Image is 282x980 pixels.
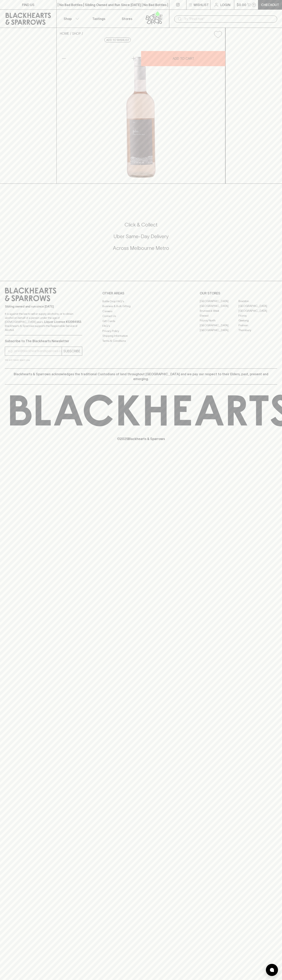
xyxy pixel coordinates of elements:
[194,2,209,7] p: Wishlist
[102,334,180,338] a: Shipping Information
[44,320,81,323] strong: Liquor License #32064953
[102,324,180,328] a: FAQ's
[102,338,180,343] a: Terms & Conditions
[200,291,277,296] p: OUR STORES
[5,358,82,362] p: We will never spam you
[5,312,82,332] p: It is against the law to sell or supply alcohol to, or to obtain alcohol on behalf of a person un...
[238,323,277,328] a: Prahran
[212,29,224,40] button: Add to wishlist
[200,309,238,313] a: Brunswick West
[85,10,113,28] a: Tastings
[238,318,277,323] a: Geelong
[5,233,277,240] h5: Uber Same-Day Delivery
[220,2,230,7] p: Login
[102,319,180,323] a: Gift Cards
[62,347,82,356] button: SUBSCRIBE
[5,339,82,343] p: Subscribe to The Blackhearts Newsletter
[102,328,180,333] a: Privacy Policy
[200,318,238,323] a: Fitzroy North
[113,10,141,28] a: Stores
[104,38,131,42] button: Add to wishlist
[102,314,180,319] a: Contact Us
[141,51,225,66] button: ADD TO CART
[184,16,274,22] input: Try "Pinot noir"
[200,328,238,333] a: [GEOGRAPHIC_DATA]
[270,968,274,972] img: bubble-icon
[200,299,238,304] a: [GEOGRAPHIC_DATA]
[261,2,279,7] p: Checkout
[5,221,277,228] h5: Click & Collect
[5,245,277,251] h5: Across Melbourne Metro
[237,2,246,7] p: $0.00
[102,291,180,296] p: OTHER AREAS
[200,323,238,328] a: [GEOGRAPHIC_DATA]
[57,10,85,28] button: Shop
[200,313,238,318] a: Elwood
[63,349,80,353] p: SUBSCRIBE
[5,304,82,309] p: Sibling owned and run since [DATE]
[102,299,180,304] a: Bottle Drop FAQ's
[253,4,255,6] p: 0
[92,16,105,21] p: Tastings
[64,16,72,21] p: Shop
[22,2,34,7] p: FIND US
[5,205,277,273] div: Call to action block
[122,16,132,21] p: Stores
[8,348,62,354] input: e.g. jane@blackheartsandsparrows.com.au
[238,328,277,333] a: Thornbury
[200,304,238,309] a: [GEOGRAPHIC_DATA]
[102,309,180,314] a: Careers
[238,304,277,309] a: [GEOGRAPHIC_DATA]
[238,299,277,304] a: Braddon
[57,41,225,183] img: 568978.png
[8,372,274,381] p: Blackhearts & Sparrows acknowledges the traditional Custodians of land throughout [GEOGRAPHIC_DAT...
[72,32,81,35] a: SHOP
[238,309,277,313] a: [GEOGRAPHIC_DATA]
[238,313,277,318] a: Fitzroy
[102,304,180,309] a: Business & Bulk Gifting
[173,56,194,61] p: ADD TO CART
[60,32,69,35] a: HOME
